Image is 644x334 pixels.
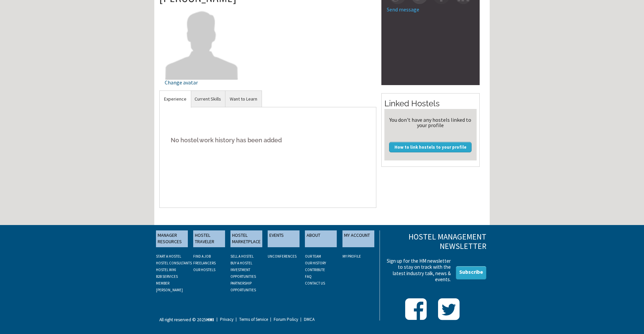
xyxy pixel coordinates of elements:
a: FAQ [305,274,312,279]
a: My Profile [342,254,361,259]
div: Change avatar [165,80,239,85]
a: Change avatar [165,38,239,85]
h5: No hostel work history has been added [165,130,371,150]
a: CONTACT US [305,281,325,286]
a: MEMBER [PERSON_NAME] [156,281,183,292]
a: OUR HISTORY [305,261,326,265]
a: Experience [160,91,191,107]
a: OUR HOSTELS [193,267,215,272]
a: UNCONFERENCES [268,254,297,259]
a: OUR TEAM [305,254,321,259]
a: MANAGER RESOURCES [156,230,188,247]
a: Subscribe [456,266,486,280]
a: Forum Policy [269,318,298,321]
a: Privacy [215,318,233,321]
a: FIND A JOB [193,254,211,259]
a: HOSTEL MARKETPLACE [230,230,262,247]
a: HOSTEL WIKI [156,267,176,272]
div: You don't have any hostels linked to your profile [387,117,474,128]
a: PARTNERSHIP OPPORTUNITIES [230,281,256,292]
a: FREELANCERS [193,261,216,265]
a: EVENTS [268,230,300,247]
a: CONTRIBUTE [305,267,325,272]
a: DMCA [299,318,315,321]
img: Cinarafala's picture [165,5,239,79]
p: All right reserved © 2025 [159,316,214,324]
p: Sign up for the HM newsletter to stay on track with the latest industry talk, news & events. [385,258,451,283]
a: Terms of Service [234,318,268,321]
a: START A HOSTEL [156,254,181,259]
a: B2B SERVICES [156,274,178,279]
h3: Hostel Management Newsletter [385,232,486,252]
a: INVESTMENT OPPORTUNITIES [230,267,256,279]
a: Current Skills [190,91,225,107]
a: HOSTEL CONSULTANTS [156,261,192,265]
strong: HMI [206,317,214,323]
a: How to link hostels to your profile [389,142,472,152]
a: Want to Learn [225,91,262,107]
a: ABOUT [305,230,337,247]
h2: Linked Hostels [384,98,477,109]
a: HOSTEL TRAVELER [193,230,225,247]
a: Send message [387,6,419,13]
a: SELL A HOSTEL [230,254,254,259]
a: MY ACCOUNT [342,230,374,247]
a: BUY A HOSTEL [230,261,252,265]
